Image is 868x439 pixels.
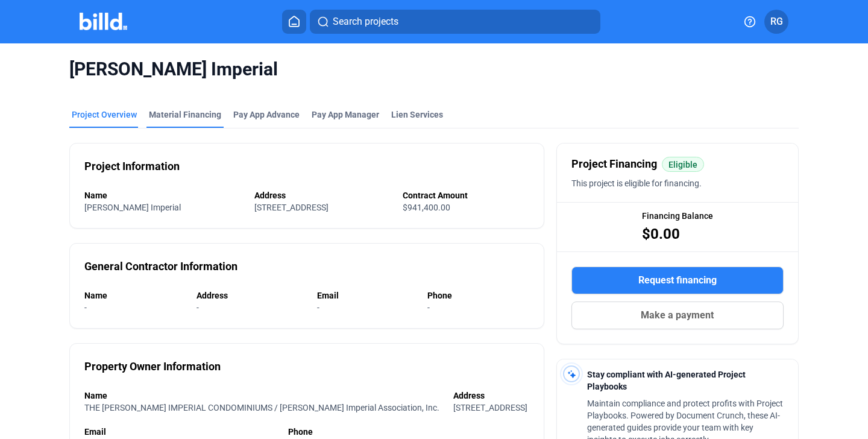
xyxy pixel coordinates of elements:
[84,403,439,412] span: THE [PERSON_NAME] IMPERIAL CONDOMINIUMS / [PERSON_NAME] Imperial Association, Inc.
[288,426,529,438] div: Phone
[453,403,527,412] span: [STREET_ADDRESS]
[317,289,416,302] div: Email
[641,308,714,323] span: Make a payment
[333,14,398,29] span: Search projects
[84,289,184,302] div: Name
[254,189,390,201] div: Address
[662,157,704,172] mat-chip: Eligible
[197,303,199,312] span: -
[571,267,784,294] button: Request financing
[453,390,529,402] div: Address
[254,203,329,212] span: [STREET_ADDRESS]
[197,289,305,302] div: Address
[587,370,746,391] span: Stay compliant with AI-generated Project Playbooks
[310,10,600,34] button: Search projects
[84,426,276,438] div: Email
[770,14,783,29] span: RG
[427,303,430,312] span: -
[403,203,450,212] span: $941,400.00
[84,390,441,402] div: Name
[72,109,137,121] div: Project Overview
[84,358,221,375] div: Property Owner Information
[84,158,180,175] div: Project Information
[80,13,127,30] img: Billd Company Logo
[427,289,529,302] div: Phone
[642,210,713,222] span: Financing Balance
[638,273,717,288] span: Request financing
[391,109,443,121] div: Lien Services
[233,109,300,121] div: Pay App Advance
[571,156,657,172] span: Project Financing
[84,303,87,312] span: -
[69,58,799,81] span: [PERSON_NAME] Imperial
[84,189,242,201] div: Name
[84,203,181,212] span: [PERSON_NAME] Imperial
[571,302,784,329] button: Make a payment
[149,109,221,121] div: Material Financing
[403,189,529,201] div: Contract Amount
[317,303,319,312] span: -
[642,224,680,244] span: $0.00
[312,109,379,121] span: Pay App Manager
[571,178,702,188] span: This project is eligible for financing.
[764,10,788,34] button: RG
[84,258,237,275] div: General Contractor Information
